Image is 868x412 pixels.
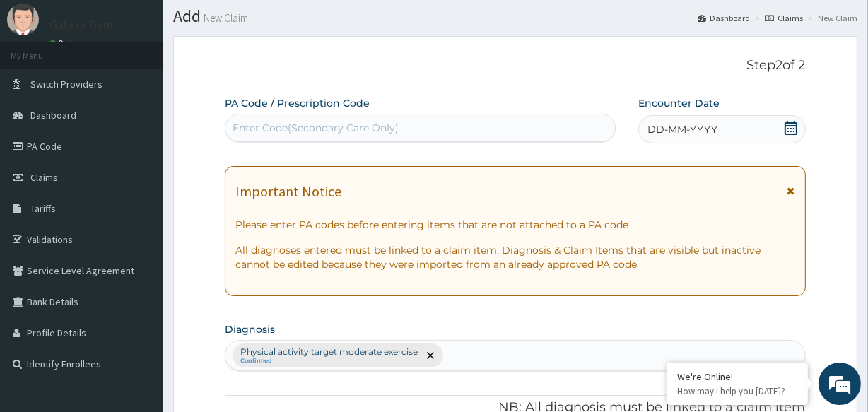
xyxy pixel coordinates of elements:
textarea: Type your message and hit 'Enter' [7,268,269,317]
span: We're online! [82,119,195,261]
label: PA Code / Prescription Code [225,96,370,110]
a: Online [49,38,83,48]
p: Step 2 of 2 [225,58,805,73]
div: We're Online! [677,370,797,383]
p: All diagnoses entered must be linked to a claim item. Diagnosis & Claim Items that are visible bu... [235,243,794,271]
a: Claims [765,12,803,24]
span: Tariffs [30,202,56,215]
div: Enter Code(Secondary Care Only) [233,121,399,135]
li: New Claim [804,12,857,24]
label: Diagnosis [225,322,275,336]
p: How may I help you today? [677,385,797,397]
a: Dashboard [698,12,750,24]
h1: Important Notice [235,184,341,199]
p: Please enter PA codes before entering items that are not attached to a PA code [235,218,794,232]
h1: Add [173,7,857,25]
img: d_794563401_company_1708531726252_794563401 [26,71,57,106]
div: Minimize live chat window [232,7,266,41]
span: Dashboard [30,109,76,122]
div: Chat with us now [74,79,237,98]
small: New Claim [201,13,248,23]
span: Switch Providers [30,78,102,90]
span: Claims [30,171,58,184]
span: DD-MM-YYYY [647,122,717,136]
img: User Image [7,4,39,35]
label: Encounter Date [638,96,720,110]
p: Galaxy Gym [49,18,113,31]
